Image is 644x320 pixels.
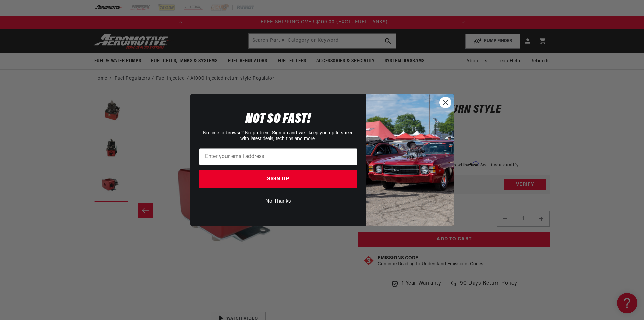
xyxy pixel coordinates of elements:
span: No time to browse? No problem. Sign up and we'll keep you up to speed with latest deals, tech tip... [203,131,354,142]
img: 85cdd541-2605-488b-b08c-a5ee7b438a35.jpeg [366,94,454,226]
button: No Thanks [199,195,357,208]
input: Enter your email address [199,148,357,165]
button: Close dialog [439,97,451,108]
button: SIGN UP [199,170,357,188]
span: NOT SO FAST! [245,112,311,126]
